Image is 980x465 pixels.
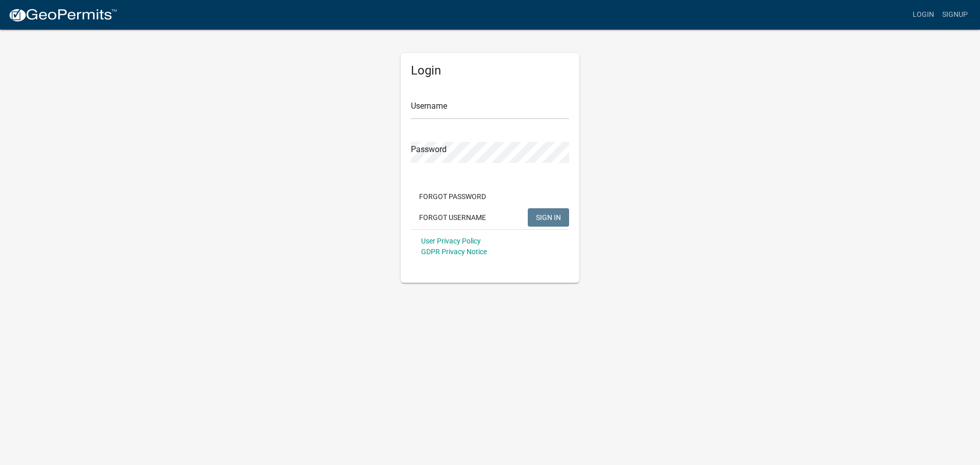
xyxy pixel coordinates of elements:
a: Login [909,5,938,25]
a: GDPR Privacy Notice [421,248,487,256]
a: User Privacy Policy [421,237,481,245]
h5: Login [411,63,569,78]
button: Forgot Username [411,208,494,227]
span: SIGN IN [536,213,561,221]
button: Forgot Password [411,187,494,206]
a: Signup [938,5,972,25]
button: SIGN IN [528,208,569,227]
